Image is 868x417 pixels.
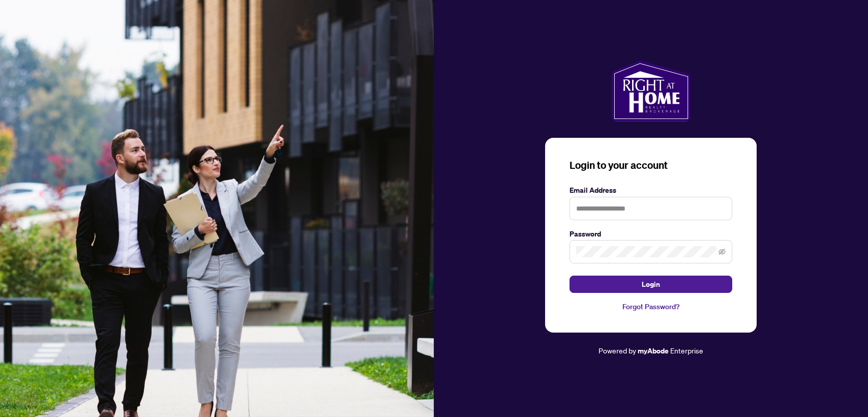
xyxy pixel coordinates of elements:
[670,346,703,355] span: Enterprise
[570,185,732,196] label: Email Address
[570,276,732,293] button: Login
[719,248,726,255] span: eye-invisible
[570,158,732,172] h3: Login to your account
[570,301,732,312] a: Forgot Password?
[638,345,669,356] a: myAbode
[612,61,691,122] img: ma-logo
[570,228,732,240] label: Password
[598,346,636,355] span: Powered by
[642,276,660,292] span: Login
